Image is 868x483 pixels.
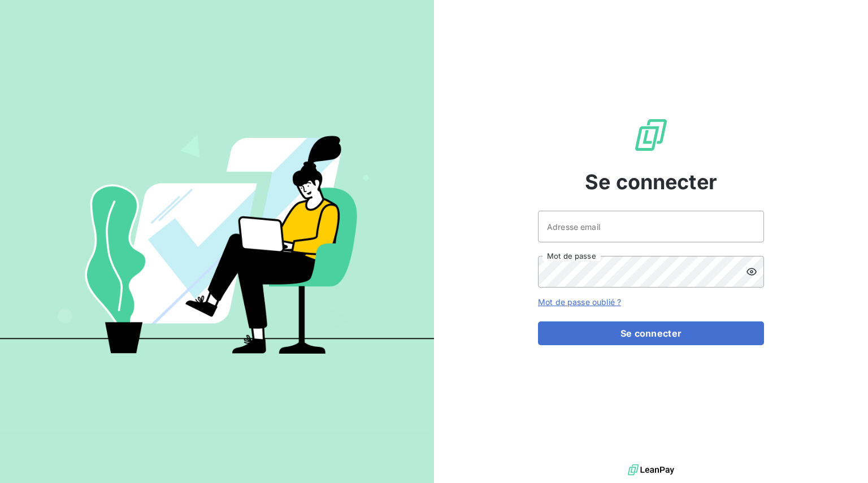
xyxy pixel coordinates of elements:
[538,321,764,345] button: Se connecter
[633,117,669,153] img: Logo LeanPay
[585,167,717,197] span: Se connecter
[538,211,764,242] input: placeholder
[628,462,674,478] img: logo
[538,297,621,307] a: Mot de passe oublié ?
